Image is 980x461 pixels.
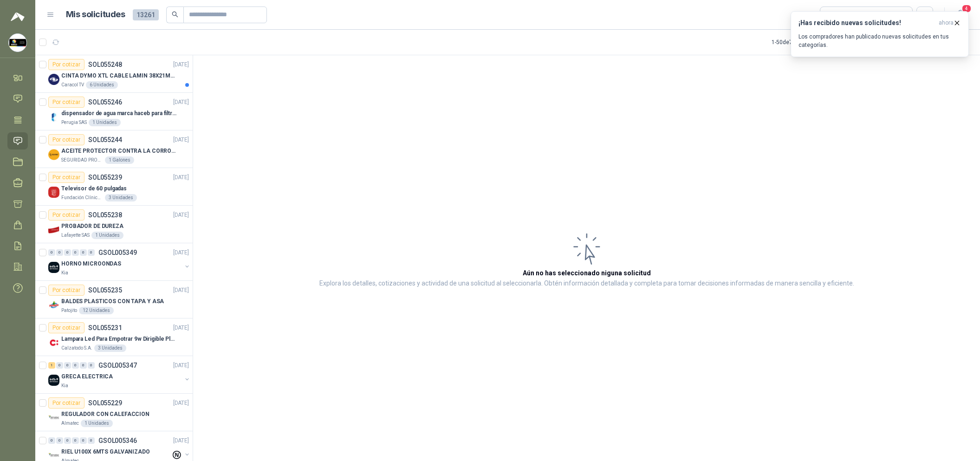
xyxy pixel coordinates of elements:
p: [DATE] [173,60,189,69]
span: ahora [939,19,954,27]
div: 0 [80,437,87,444]
p: SOL055239 [88,174,122,181]
p: Fundación Clínica Shaio [61,194,103,201]
p: Kia [61,269,68,277]
img: Company Logo [48,450,59,461]
p: [DATE] [173,286,189,295]
p: Calzatodo S.A. [61,344,92,352]
p: REGULADOR CON CALEFACCION [61,410,149,419]
div: Todas [826,10,845,20]
p: PROBADOR DE DUREZA [61,222,123,231]
a: Por cotizarSOL055238[DATE] Company LogoPROBADOR DE DUREZALafayette SAS1 Unidades [35,206,193,243]
div: Por cotizar [48,209,84,221]
div: 12 Unidades [79,307,114,314]
p: BALDES PLASTICOS CON TAPA Y ASA [61,297,164,306]
p: [DATE] [173,248,189,257]
p: [DATE] [173,436,189,445]
p: GSOL005349 [98,249,137,256]
div: 0 [56,437,63,444]
div: 1 - 50 de 7881 [772,35,832,50]
p: [DATE] [173,211,189,220]
p: Explora los detalles, cotizaciones y actividad de una solicitud al seleccionarla. Obtén informaci... [319,278,854,289]
p: SOL055238 [88,212,122,218]
div: 0 [72,362,79,369]
div: Por cotizar [48,172,84,183]
p: [DATE] [173,399,189,408]
p: [DATE] [173,136,189,144]
p: [DATE] [173,173,189,182]
p: dispensador de agua marca haceb para filtros Nikkei [61,109,177,118]
div: 0 [56,249,63,256]
p: Los compradores han publicado nuevas solicitudes en tus categorías. [798,32,961,49]
div: 0 [88,249,95,256]
div: 3 Unidades [105,194,137,201]
div: 0 [64,362,71,369]
p: Kia [61,382,68,390]
div: 0 [64,437,71,444]
h3: ¡Has recibido nuevas solicitudes! [798,19,935,27]
p: SOL055229 [88,400,122,406]
img: Company Logo [48,187,59,198]
p: ACEITE PROTECTOR CONTRA LA CORROSION - PARA LIMPIEZA DE ARMAMENTO [61,147,177,156]
span: 13261 [133,9,159,20]
div: 1 Unidades [81,420,113,427]
div: 1 Galones [105,156,134,164]
p: [DATE] [173,324,189,332]
div: 0 [56,362,63,369]
img: Company Logo [48,412,59,423]
div: 3 Unidades [94,344,126,352]
p: [DATE] [173,361,189,370]
h3: Aún no has seleccionado niguna solicitud [523,268,651,278]
a: Por cotizarSOL055235[DATE] Company LogoBALDES PLASTICOS CON TAPA Y ASAPatojito12 Unidades [35,281,193,318]
p: RIEL U100X 6MTS GALVANIZADO [61,448,150,456]
p: Lafayette SAS [61,232,90,239]
div: 0 [80,362,87,369]
p: SOL055231 [88,325,122,331]
p: CINTA DYMO XTL CABLE LAMIN 38X21MMBLANCO [61,71,177,80]
div: 1 Unidades [89,119,121,126]
div: 0 [80,249,87,256]
div: 0 [72,437,79,444]
div: Por cotizar [48,97,84,108]
img: Company Logo [48,262,59,273]
p: GRECA ELECTRICA [61,372,113,381]
img: Company Logo [48,111,59,123]
div: 0 [88,437,95,444]
button: ¡Has recibido nuevas solicitudes!ahora Los compradores han publicado nuevas solicitudes en tus ca... [791,11,969,57]
div: 6 Unidades [86,81,118,89]
p: SOL055244 [88,136,122,143]
img: Company Logo [48,299,59,311]
a: Por cotizarSOL055244[DATE] Company LogoACEITE PROTECTOR CONTRA LA CORROSION - PARA LIMPIEZA DE AR... [35,130,193,168]
img: Company Logo [48,375,59,386]
p: Perugia SAS [61,119,87,126]
p: SOL055248 [88,61,122,68]
button: 4 [952,6,969,23]
a: 0 0 0 0 0 0 GSOL005349[DATE] Company LogoHORNO MICROONDASKia [48,247,191,277]
a: Por cotizarSOL055231[DATE] Company LogoLampara Led Para Empotrar 9w Dirigible Plafon 11cmCalzatod... [35,318,193,356]
a: Por cotizarSOL055248[DATE] Company LogoCINTA DYMO XTL CABLE LAMIN 38X21MMBLANCOCaracol TV6 Unidades [35,55,193,93]
img: Company Logo [48,74,59,85]
div: 1 [48,362,55,369]
span: 4 [961,4,972,13]
div: Por cotizar [48,397,84,409]
p: Televisor de 60 pulgadas [61,184,127,193]
div: 0 [64,249,71,256]
p: HORNO MICROONDAS [61,260,121,268]
p: Almatec [61,420,79,427]
img: Company Logo [9,34,26,52]
p: GSOL005347 [98,362,137,369]
a: 1 0 0 0 0 0 GSOL005347[DATE] Company LogoGRECA ELECTRICAKia [48,360,191,390]
div: 0 [48,437,55,444]
p: Caracol TV [61,81,84,89]
div: Por cotizar [48,59,84,70]
p: GSOL005346 [98,437,137,444]
a: Por cotizarSOL055246[DATE] Company Logodispensador de agua marca haceb para filtros NikkeiPerugia... [35,93,193,130]
p: Lampara Led Para Empotrar 9w Dirigible Plafon 11cm [61,335,177,344]
a: Por cotizarSOL055239[DATE] Company LogoTelevisor de 60 pulgadasFundación Clínica Shaio3 Unidades [35,168,193,206]
p: SOL055246 [88,99,122,105]
div: Por cotizar [48,322,84,333]
img: Company Logo [48,224,59,235]
p: SEGURIDAD PROVISER LTDA [61,156,103,164]
img: Company Logo [48,149,59,160]
a: Por cotizarSOL055229[DATE] Company LogoREGULADOR CON CALEFACCIONAlmatec1 Unidades [35,394,193,431]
